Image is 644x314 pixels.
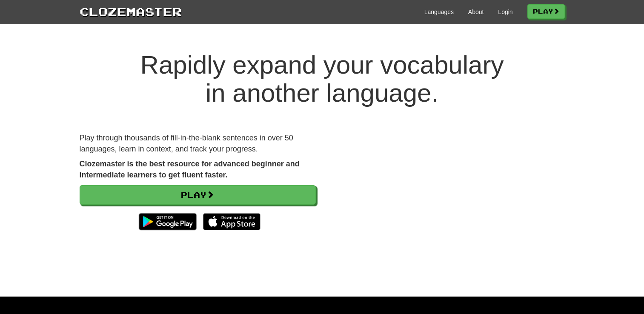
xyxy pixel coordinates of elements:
img: Download_on_the_App_Store_Badge_US-UK_135x40-25178aeef6eb6b83b96f5f2d004eda3bffbb37122de64afbaef7... [203,213,260,230]
a: Login [498,8,512,16]
img: Get it on Google Play [135,209,200,234]
strong: Clozemaster is the best resource for advanced beginner and intermediate learners to get fluent fa... [80,160,300,179]
a: Languages [424,8,454,16]
a: Play [527,4,565,19]
a: Clozemaster [80,3,182,19]
a: About [468,8,484,16]
p: Play through thousands of fill-in-the-blank sentences in over 50 languages, learn in context, and... [80,133,316,154]
a: Play [80,185,316,205]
